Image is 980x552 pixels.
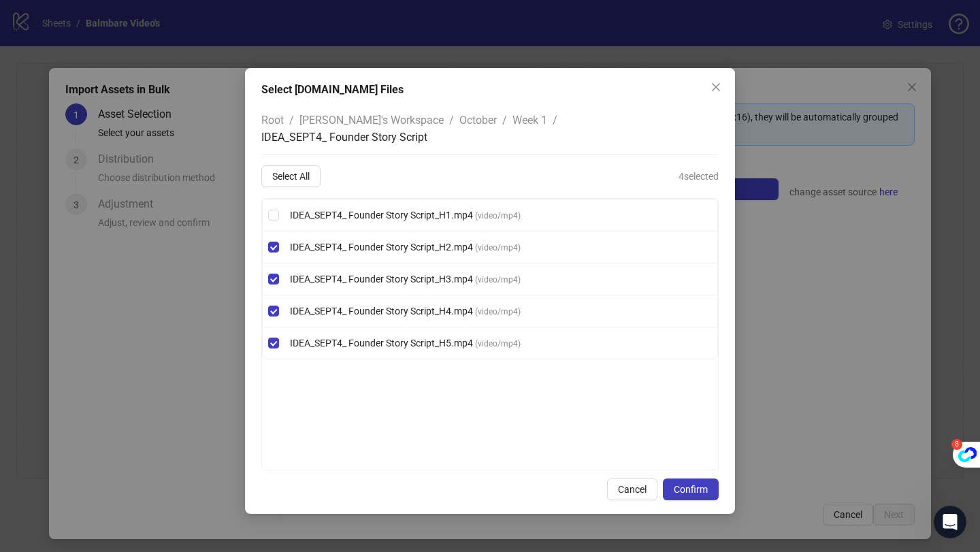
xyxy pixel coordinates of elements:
[710,82,721,93] span: close
[272,171,310,182] span: Select All
[475,243,521,253] span: ( video/mp4 )
[261,165,321,187] button: Select All
[512,114,547,127] span: Week 1
[475,307,521,316] span: ( video/mp4 )
[290,338,475,348] span: IDEA_SEPT4_ Founder Story Script_H5.mp4
[290,210,475,221] span: IDEA_SEPT4_ Founder Story Script_H1.mp4
[290,242,475,253] span: IDEA_SEPT4_ Founder Story Script_H2.mp4
[663,478,719,500] button: Confirm
[261,114,284,127] span: Root
[290,306,475,316] span: IDEA_SEPT4_ Founder Story Script_H4.mp4
[475,275,521,285] span: ( video/mp4 )
[261,131,427,144] span: IDEA_SEPT4_ Founder Story Script
[607,478,657,500] button: Cancel
[705,76,727,98] button: Close
[674,484,708,495] span: Confirm
[299,114,444,127] span: [PERSON_NAME]'s Workspace
[934,506,966,538] iframe: Intercom live chat
[289,112,294,129] li: /
[679,169,719,184] span: 4 selected
[261,82,719,98] div: Select [DOMAIN_NAME] Files
[618,484,647,495] span: Cancel
[449,112,454,129] li: /
[475,339,521,348] span: ( video/mp4 )
[475,211,521,221] span: ( video/mp4 )
[502,112,507,129] li: /
[290,274,475,285] span: IDEA_SEPT4_ Founder Story Script_H3.mp4
[459,114,497,127] span: October
[553,112,557,129] li: /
